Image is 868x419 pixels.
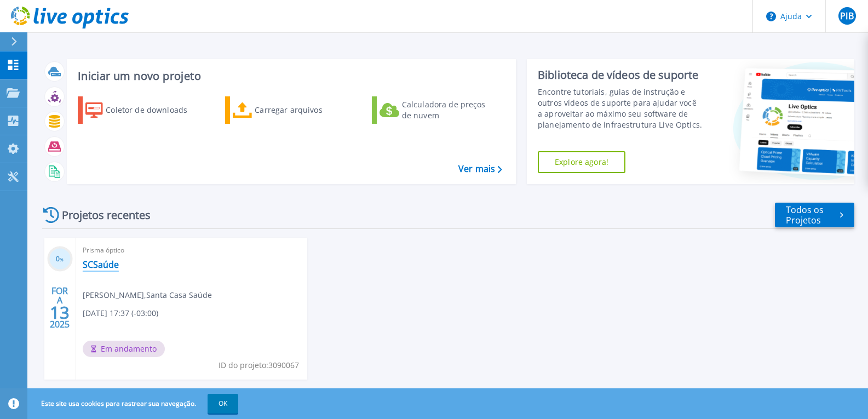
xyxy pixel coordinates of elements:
a: Todos os Projetos [775,203,854,227]
font: % [60,256,64,262]
font: Biblioteca de vídeos de suporte [538,67,698,82]
font: Ver mais [458,163,495,175]
font: SCSaúde [83,259,119,271]
a: Calculadora de preços de nuvem [372,96,494,124]
font: Calculadora de preços de nuvem [402,99,486,120]
a: Ver mais [458,164,502,174]
font: FORA [51,285,68,306]
font: [DATE] 17:37 (-03:00) [83,308,158,318]
font: 2025 [50,318,70,330]
font: Santa Casa Saúde [146,290,212,300]
button: OK [208,394,238,414]
font: Este site usa cookies para rastrear sua navegação. [41,399,196,408]
a: SCSaúde [83,259,119,270]
font: , [144,290,146,300]
font: ID do projeto: [219,360,268,370]
font: Coletor de downloads [106,105,187,115]
font: Explore agora! [555,157,608,167]
a: Coletor de downloads [78,96,200,124]
font: Carregar arquivos [255,105,322,115]
font: Ajuda [780,11,802,21]
a: Explore agora! [538,151,625,173]
font: PIB [840,10,853,22]
font: Todos os Projetos [786,204,824,226]
font: Projetos recentes [62,208,151,222]
a: Carregar arquivos [225,96,347,124]
font: 3090067 [268,360,299,370]
font: [PERSON_NAME] [83,290,144,300]
font: Prisma óptico [83,245,124,255]
font: Encontre tutoriais, guias de instrução e outros vídeos de suporte para ajudar você a aproveitar a... [538,87,702,130]
font: Iniciar um novo projeto [78,68,201,83]
font: Em andamento [101,343,157,354]
font: 13 [50,301,70,324]
font: 0 [56,254,60,263]
font: OK [219,399,227,408]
